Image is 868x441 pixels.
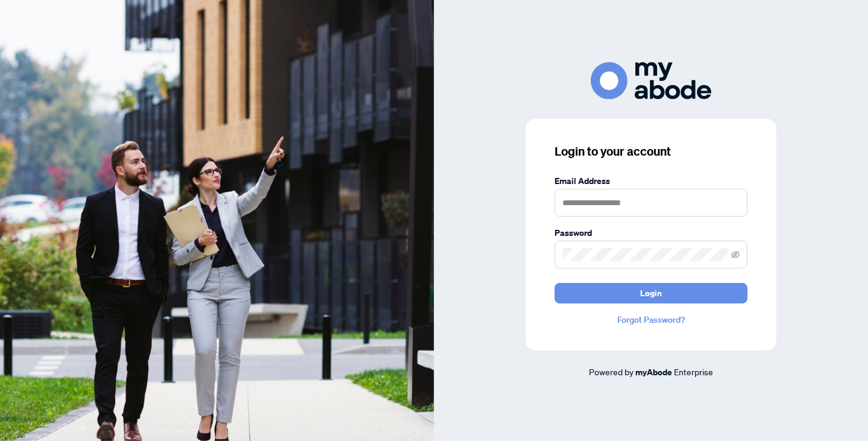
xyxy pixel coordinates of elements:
span: Login [640,284,662,303]
h3: Login to your account [555,143,747,160]
span: Enterprise [674,366,713,377]
a: Forgot Password? [555,313,747,326]
label: Email Address [555,174,747,188]
span: Powered by [589,366,634,377]
a: myAbode [635,366,672,379]
span: eye-invisible [731,250,740,259]
img: ma-logo [591,62,711,99]
button: Login [555,283,747,303]
label: Password [555,226,747,240]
